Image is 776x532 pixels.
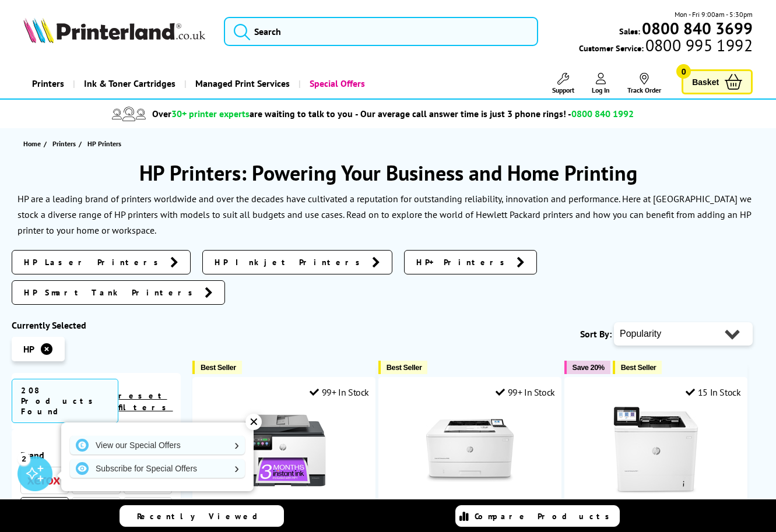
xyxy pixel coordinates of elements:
[592,86,610,94] span: Log In
[644,40,753,51] span: 0800 995 1992
[184,69,299,98] a: Managed Print Services
[619,26,640,37] span: Sales:
[475,511,616,522] span: Compare Products
[12,250,191,274] a: HP Laser Printers
[20,449,172,461] div: Brand
[675,9,753,20] span: Mon - Fri 9:00am - 5:30pm
[416,256,511,268] span: HP+ Printers
[73,69,184,98] a: Ink & Toner Cartridges
[404,250,537,274] a: HP+ Printers
[201,363,236,372] span: Best Seller
[564,361,610,374] button: Save 20%
[310,386,369,398] div: 99+ In Stock
[202,250,392,274] a: HP Inkjet Printers
[378,361,428,374] button: Best Seller
[240,407,328,494] img: HP OfficeJet Pro 9135e
[455,505,620,527] a: Compare Products
[23,343,34,355] span: HP
[621,363,656,372] span: Best Seller
[24,256,164,268] span: HP Laser Printers
[215,256,366,268] span: HP Inkjet Printers
[24,287,199,298] span: HP Smart Tank Printers
[426,485,514,496] a: HP LaserJet Enterprise M406dn
[245,414,262,430] div: ✕
[23,138,44,150] a: Home
[552,73,574,94] a: Support
[84,69,175,98] span: Ink & Toner Cartridges
[612,407,700,494] img: HP LaserJet Enterprise M611dn
[573,363,605,372] span: Save 20%
[70,436,245,455] a: View our Special Offers
[52,138,76,150] span: Printers
[552,86,574,94] span: Support
[224,17,538,46] input: Search
[12,159,764,186] h1: HP Printers: Powering Your Business and Home Printing
[240,485,328,496] a: HP OfficeJet Pro 9135e
[580,328,612,340] span: Sort By:
[137,511,269,522] span: Recently Viewed
[613,361,662,374] button: Best Seller
[571,108,634,119] span: 0800 840 1992
[12,319,181,331] div: Currently Selected
[686,386,740,398] div: 15 In Stock
[171,108,250,119] span: 30+ printer experts
[23,17,209,45] a: Printerland Logo
[496,386,555,398] div: 99+ In Stock
[120,505,284,527] a: Recently Viewed
[426,407,514,494] img: HP LaserJet Enterprise M406dn
[23,69,73,98] a: Printers
[592,73,610,94] a: Log In
[152,108,353,119] span: Over are waiting to talk to you
[23,17,205,43] img: Printerland Logo
[387,363,422,372] span: Best Seller
[676,64,691,79] span: 0
[355,108,634,119] span: - Our average call answer time is just 3 phone rings! -
[118,390,173,413] a: reset filters
[12,379,118,423] span: 208 Products Found
[299,69,374,98] a: Special Offers
[579,40,753,54] span: Customer Service:
[17,193,752,236] p: HP are a leading brand of printers worldwide and over the decades have cultivated a reputation fo...
[12,280,225,305] a: HP Smart Tank Printers
[640,23,753,34] a: 0800 840 3699
[192,361,242,374] button: Best Seller
[642,17,753,39] b: 0800 840 3699
[692,74,719,90] span: Basket
[627,73,661,94] a: Track Order
[612,485,700,496] a: HP LaserJet Enterprise M611dn
[87,139,121,148] span: HP Printers
[70,459,245,478] a: Subscribe for Special Offers
[17,452,30,465] div: 2
[52,138,79,150] a: Printers
[682,69,753,94] a: Basket 0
